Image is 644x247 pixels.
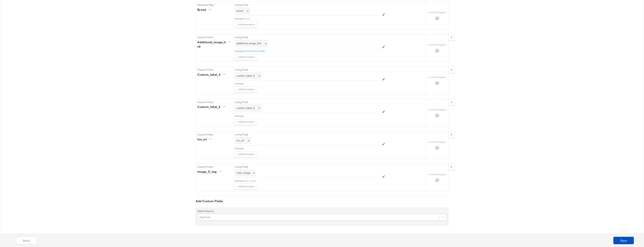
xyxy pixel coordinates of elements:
div: Add Field [199,216,210,219]
div: Example: [235,50,244,53]
strong: x [451,35,452,39]
span: x [246,9,248,13]
div: brand [197,8,212,12]
button: Back [16,237,37,244]
button: + Add Description [235,54,257,60]
label: Select Source: [197,209,214,213]
label: Required Map: * [197,3,232,7]
label: Custom Field: [197,165,232,169]
span: main_image [236,171,254,175]
div: Example: [235,179,244,182]
label: Correctly Mapped [428,141,446,144]
label: Custom Field: [197,36,232,39]
button: x [448,131,455,138]
div: main_image [244,179,380,182]
span: additional_image_link [236,42,261,45]
label: Custom Field: [197,133,232,136]
button: + Add Description [235,87,257,93]
button: x [448,163,455,170]
span: x [258,106,260,110]
div: Crocs [244,17,380,20]
label: Using Field: [235,133,380,136]
label: Using Field: [235,3,380,7]
div: additional_image_link [197,40,232,49]
label: Correctly Mapped [428,108,446,111]
label: Using Field: [235,165,380,169]
a: [URL][DOMAIN_NAME] [244,50,265,52]
button: Next [613,237,634,244]
span: x [247,139,249,142]
span: brand [236,9,243,13]
strong: x [451,68,452,71]
button: + Add Description [235,184,257,190]
button: x [448,66,455,73]
div: ios_url [197,137,213,141]
div: Add Custom Fields [196,199,448,203]
div: image_0_tag [197,170,223,174]
button: + Add Description [235,119,257,125]
label: Using Field: [235,68,380,72]
label: Correctly Mapped [428,173,446,176]
span: x [251,170,256,176]
div: custom_label_3 [197,73,227,77]
label: Custom Field: [197,100,232,104]
span: x [264,42,266,45]
div: custom_label_4 [197,105,227,109]
div: Example: [235,17,244,20]
label: Custom Field: [197,68,232,72]
strong: x [451,132,452,136]
div: Example: [235,82,244,85]
span: x [258,74,260,77]
label: Correctly Mapped [428,43,446,46]
button: + Add Description [235,22,257,28]
div: Example: [235,147,244,150]
span: custom_label_3 [236,74,255,77]
div: Example: [235,115,244,118]
label: Correctly Mapped [428,76,446,79]
label: Using Field: [235,100,380,104]
span: custom_label_4 [236,106,255,110]
span: ios_url [236,139,244,142]
strong: x [451,100,452,104]
button: + Add Description [235,151,257,157]
label: Using Field: [235,36,380,39]
button: x [448,34,455,41]
strong: x [451,165,452,168]
label: Correctly Mapped [428,11,446,14]
button: x [448,99,455,106]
